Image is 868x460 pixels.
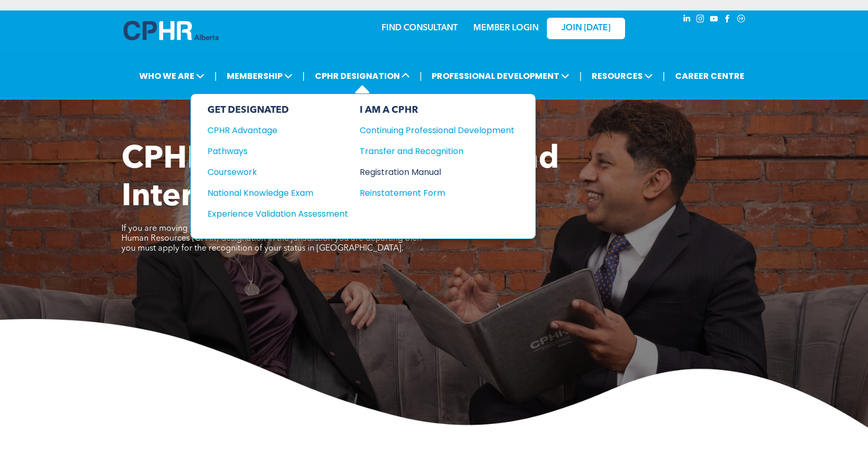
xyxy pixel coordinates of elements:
li: | [420,65,422,87]
li: | [214,65,217,87]
span: RESOURCES [589,66,656,86]
a: FIND CONSULTANT [382,24,458,32]
a: youtube [708,13,720,27]
a: JOIN [DATE] [547,18,625,39]
div: I AM A CPHR [360,104,515,116]
div: Coursework [207,166,334,179]
a: Registration Manual [360,166,515,179]
span: WHO WE ARE [136,66,207,86]
a: National Knowledge Exam [207,186,348,199]
div: Pathways [207,145,334,158]
span: CPHR DESIGNATION [312,66,413,86]
div: National Knowledge Exam [207,186,334,199]
div: GET DESIGNATED [207,104,348,116]
div: Continuing Professional Development [360,124,499,137]
a: Transfer and Recognition [360,145,515,158]
div: CPHR Advantage [207,124,334,137]
span: MEMBERSHIP [224,66,296,86]
a: Continuing Professional Development [360,124,515,137]
a: Experience Validation Assessment [207,207,348,220]
div: Experience Validation Assessment [207,207,334,220]
li: | [579,65,582,87]
a: Pathways [207,145,348,158]
a: Reinstatement Form [360,186,515,199]
div: Registration Manual [360,166,499,179]
li: | [302,65,305,87]
div: Transfer and Recognition [360,145,499,158]
a: linkedin [681,13,693,27]
span: JOIN [DATE] [561,23,610,33]
a: MEMBER LOGIN [473,24,539,32]
img: A blue and white logo for cp alberta [124,21,218,40]
span: PROFESSIONAL DEVELOPMENT [429,66,572,86]
a: CPHR Advantage [207,124,348,137]
li: | [663,65,665,87]
a: facebook [722,13,733,27]
span: If you are moving to [GEOGRAPHIC_DATA] and hold a Chartered Professional in Human Resources (CPHR... [121,225,425,253]
a: Coursework [207,166,348,179]
a: Social network [736,13,747,27]
span: CPHR Provincial Transfer and International Recognition [121,144,559,213]
a: CAREER CENTRE [672,66,748,86]
a: instagram [695,13,706,27]
div: Reinstatement Form [360,186,499,199]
